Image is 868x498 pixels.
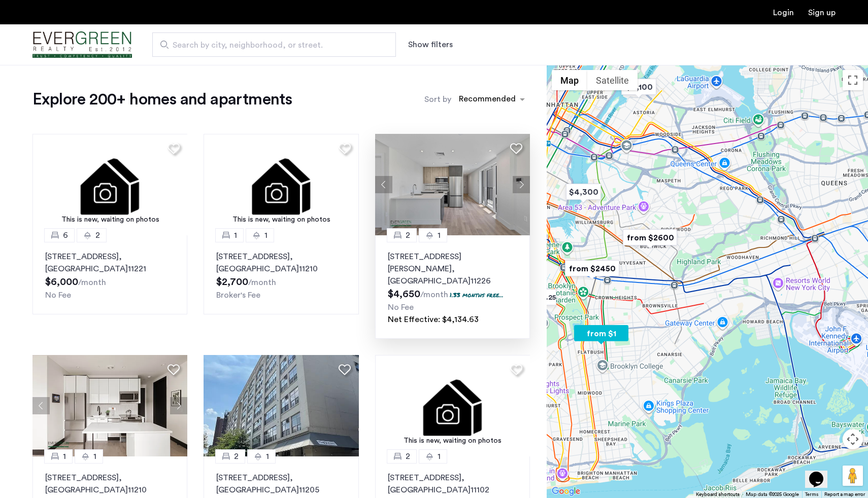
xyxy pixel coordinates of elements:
[204,235,358,314] a: 11[STREET_ADDRESS], [GEOGRAPHIC_DATA]11210Broker's Fee
[95,229,100,241] span: 2
[805,491,818,498] a: Terms (opens in new tab)
[552,70,587,90] button: Show street map
[204,134,359,235] a: This is new, waiting on photos
[549,485,583,498] a: Open this area in Google Maps (opens a new window)
[264,229,268,241] span: 1
[204,134,359,235] img: 3.gif
[513,176,530,193] button: Next apartment
[406,450,410,463] span: 2
[375,355,530,456] img: 3.gif
[450,291,504,299] p: 1.33 months free...
[843,429,863,449] button: Map camera controls
[549,485,583,498] img: Google
[420,291,448,299] sub: /month
[266,450,269,463] span: 1
[45,291,71,299] span: No Fee
[746,492,799,497] span: Map data ©2025 Google
[808,9,836,17] a: Registration
[843,70,863,90] button: Toggle fullscreen view
[380,436,525,446] div: This is new, waiting on photos
[617,76,660,98] div: $4,100
[32,89,292,110] h1: Explore 200+ homes and apartments
[438,450,441,463] span: 1
[424,93,451,105] label: Sort by
[388,303,414,311] span: No Fee
[587,70,638,90] button: Show satellite imagery
[388,472,517,496] p: [STREET_ADDRESS] 11102
[375,235,530,339] a: 21[STREET_ADDRESS][PERSON_NAME], [GEOGRAPHIC_DATA]112261.33 months free...No FeeNet Effective: $4...
[824,491,865,498] a: Report a map error
[388,251,517,287] p: [STREET_ADDRESS][PERSON_NAME] 11226
[32,397,50,414] button: Previous apartment
[696,491,740,498] button: Keyboard shortcuts
[204,355,359,456] img: 2010_638403319569069932.jpeg
[234,450,239,463] span: 2
[375,176,392,193] button: Previous apartment
[438,229,441,241] span: 1
[388,289,420,299] span: $4,650
[805,457,838,488] iframe: chat widget
[619,226,681,249] div: from $2600
[375,134,530,235] img: 66a1adb6-6608-43dd-a245-dc7333f8b390_638824126198252652.jpeg
[457,93,516,108] div: Recommended
[38,215,183,225] div: This is new, waiting on photos
[32,134,188,235] a: This is new, waiting on photos
[32,26,132,64] a: Cazamio Logo
[773,9,794,17] a: Login
[216,472,346,496] p: [STREET_ADDRESS] 11205
[32,355,188,456] img: c030568a-c426-483c-b473-77022edd3556_638739499524403227.png
[63,229,68,241] span: 6
[570,322,632,345] div: from $1
[32,235,187,314] a: 62[STREET_ADDRESS], [GEOGRAPHIC_DATA]11221No Fee
[216,277,248,287] span: $2,700
[248,278,276,287] sub: /month
[32,26,132,64] img: logo
[561,257,623,280] div: from $2450
[406,229,410,241] span: 2
[388,315,479,324] span: Net Effective: $4,134.63
[45,472,175,496] p: [STREET_ADDRESS] 11210
[517,286,560,309] div: $3,418.25
[93,450,96,463] span: 1
[45,277,78,287] span: $6,000
[375,355,530,456] a: This is new, waiting on photos
[45,251,175,275] p: [STREET_ADDRESS] 11221
[408,39,453,51] button: Show or hide filters
[173,39,368,51] span: Search by city, neighborhood, or street.
[170,397,187,414] button: Next apartment
[152,32,396,57] input: Apartment Search
[216,291,260,299] span: Broker's Fee
[32,134,188,235] img: 3.gif
[562,181,605,203] div: $4,300
[78,278,106,287] sub: /month
[234,229,237,241] span: 1
[209,215,354,225] div: This is new, waiting on photos
[843,466,863,486] button: Drag Pegman onto the map to open Street View
[454,90,530,109] ng-select: sort-apartment
[216,251,346,275] p: [STREET_ADDRESS] 11210
[63,450,66,463] span: 1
